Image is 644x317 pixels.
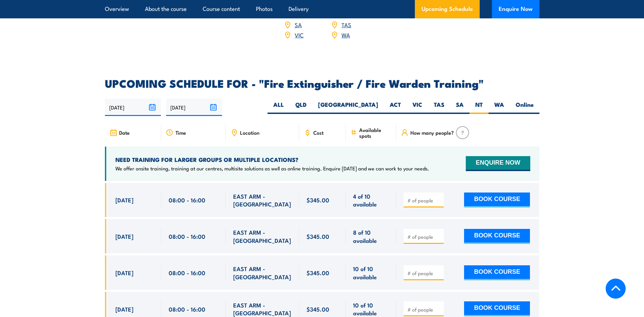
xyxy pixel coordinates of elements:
[307,196,329,204] span: $345.00
[407,270,441,277] input: # of people
[470,101,489,114] label: NT
[464,229,530,244] button: BOOK COURSE
[353,192,389,208] span: 4 of 10 available
[407,306,441,313] input: # of people
[233,301,292,317] span: EAST ARM - [GEOGRAPHIC_DATA]
[450,101,470,114] label: SA
[384,101,407,114] label: ACT
[233,228,292,244] span: EAST ARM - [GEOGRAPHIC_DATA]
[307,269,329,277] span: $345.00
[115,305,133,313] span: [DATE]
[428,101,450,114] label: TAS
[312,101,384,114] label: [GEOGRAPHIC_DATA]
[466,156,530,171] button: ENQUIRE NOW
[240,130,259,135] span: Location
[464,193,530,207] button: BOOK COURSE
[407,101,428,114] label: VIC
[169,269,205,277] span: 08:00 - 16:00
[410,130,454,135] span: How many people?
[115,269,133,277] span: [DATE]
[115,232,133,240] span: [DATE]
[115,196,133,204] span: [DATE]
[295,31,303,39] a: VIC
[169,305,205,313] span: 08:00 - 16:00
[176,130,186,135] span: Time
[290,101,312,114] label: QLD
[353,265,389,281] span: 10 of 10 available
[166,99,222,116] input: To date
[119,130,130,135] span: Date
[115,156,429,163] h4: NEED TRAINING FOR LARGER GROUPS OR MULTIPLE LOCATIONS?
[353,301,389,317] span: 10 of 10 available
[353,228,389,244] span: 8 of 10 available
[105,99,161,116] input: From date
[342,31,350,39] a: WA
[489,101,510,114] label: WA
[407,197,441,204] input: # of people
[115,165,429,172] p: We offer onsite training, training at our centres, multisite solutions as well as online training...
[307,232,329,240] span: $345.00
[464,265,530,280] button: BOOK COURSE
[359,127,391,138] span: Available spots
[105,78,539,88] h2: UPCOMING SCHEDULE FOR - "Fire Extinguisher / Fire Warden Training"
[510,101,539,114] label: Online
[464,301,530,316] button: BOOK COURSE
[233,265,292,281] span: EAST ARM - [GEOGRAPHIC_DATA]
[169,196,205,204] span: 08:00 - 16:00
[295,20,302,29] a: SA
[407,233,441,240] input: # of people
[268,101,290,114] label: ALL
[233,192,292,208] span: EAST ARM - [GEOGRAPHIC_DATA]
[313,130,324,135] span: Cost
[169,232,205,240] span: 08:00 - 16:00
[307,305,329,313] span: $345.00
[342,20,351,29] a: TAS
